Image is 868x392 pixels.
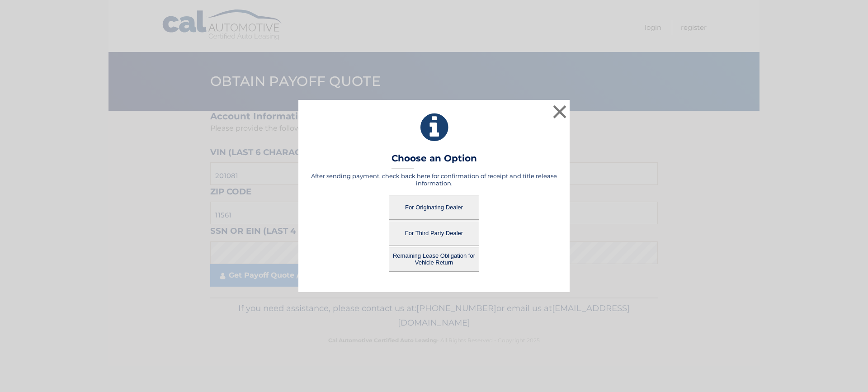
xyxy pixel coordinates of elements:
[392,153,477,169] h3: Choose an Option
[389,221,479,246] button: For Third Party Dealer
[389,195,479,220] button: For Originating Dealer
[551,103,569,121] button: ×
[389,247,479,272] button: Remaining Lease Obligation for Vehicle Return
[310,172,558,187] h5: After sending payment, check back here for confirmation of receipt and title release information.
